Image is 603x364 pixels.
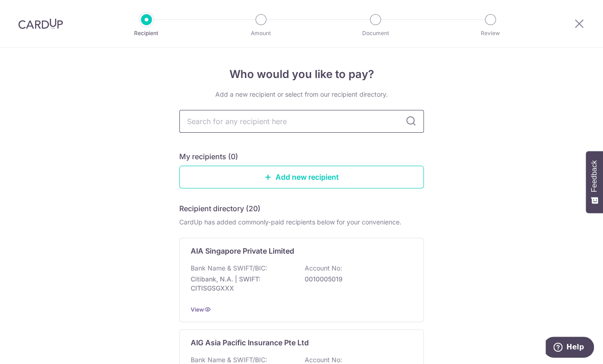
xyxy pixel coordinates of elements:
a: View [191,306,204,313]
p: Citibank, N.A. | SWIFT: CITISGSGXXX [191,275,293,293]
button: Feedback - Show survey [586,151,603,213]
p: Review [457,29,524,38]
p: AIA Singapore Private Limited [191,245,294,256]
iframe: Opens a widget where you can find more information [546,337,594,359]
input: Search for any recipient here [179,110,424,133]
p: Amount [227,29,295,38]
span: Feedback [590,160,598,192]
a: Add new recipient [179,166,424,188]
p: Account No: [305,264,342,273]
div: Add a new recipient or select from our recipient directory. [179,90,424,99]
p: Document [342,29,409,38]
h5: Recipient directory (20) [179,203,260,214]
p: AIG Asia Pacific Insurance Pte Ltd [191,337,309,348]
div: CardUp has added commonly-paid recipients below for your convenience. [179,218,424,227]
img: CardUp [18,18,63,29]
p: Recipient [113,29,180,38]
h4: Who would you like to pay? [179,66,424,83]
p: 0010005019 [305,275,407,284]
h5: My recipients (0) [179,151,238,162]
p: Bank Name & SWIFT/BIC: [191,264,267,273]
